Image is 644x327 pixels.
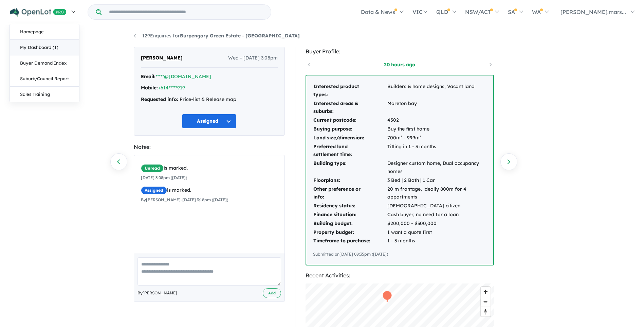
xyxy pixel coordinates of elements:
div: is marked. [141,164,283,172]
a: Suburb/Council Report [10,71,79,87]
a: Buyer Demand Index [10,55,79,71]
td: Other preference or info: [313,185,387,202]
div: Buyer Profile: [306,47,494,56]
td: I want a quote first [387,228,486,237]
td: Interested product types: [313,82,387,99]
div: Submitted on [DATE] 08:35pm ([DATE]) [313,251,486,258]
td: Residency status: [313,202,387,210]
td: [DEMOGRAPHIC_DATA] citizen [387,202,486,210]
td: Finance situation: [313,210,387,219]
td: 1 - 3 months [387,237,486,245]
div: Price-list & Release map [141,96,278,104]
td: 3 Bed | 2 Bath | 1 Car [387,176,486,185]
button: Add [263,288,281,298]
small: [DATE] 3:08pm ([DATE]) [141,175,187,180]
span: Wed - [DATE] 3:08pm [228,54,278,62]
button: Zoom in [481,287,491,297]
td: Land size/dimension: [313,134,387,142]
td: Interested areas & suburbs: [313,99,387,116]
div: Notes: [134,142,285,152]
span: [PERSON_NAME] [141,54,183,62]
input: Try estate name, suburb, builder or developer [103,5,270,19]
td: Builders & home designs, Vacant land [387,82,486,99]
td: Building type: [313,159,387,176]
img: Openlot PRO Logo White [10,8,67,17]
td: 20 m frontage, ideally 800m for 4 appartments [387,185,486,202]
div: Map marker [382,290,392,303]
td: $200,000 - $300,000 [387,219,486,228]
span: [PERSON_NAME].mars... [560,8,626,15]
td: 700m² - 999m² [387,134,486,142]
td: Timeframe to purchase: [313,237,387,245]
a: 20 hours ago [371,61,428,68]
strong: Burpengary Green Estate - [GEOGRAPHIC_DATA] [180,33,300,39]
td: Buying purpose: [313,125,387,134]
td: Cash buyer, no need for a loan [387,210,486,219]
a: My Dashboard (1) [10,40,79,55]
a: Sales Training [10,87,79,102]
span: Unread [141,164,164,172]
a: Homepage [10,24,79,40]
td: Titling in 1 - 3 months [387,142,486,159]
td: Property budget: [313,228,387,237]
td: Moreton bay [387,99,486,116]
small: By [PERSON_NAME] - [DATE] 3:18pm ([DATE]) [141,197,228,202]
button: Zoom out [481,297,491,307]
nav: breadcrumb [134,32,511,40]
td: Preferred land settlement time: [313,142,387,159]
span: By [PERSON_NAME] [137,290,177,296]
button: Reset bearing to north [481,307,491,316]
span: Assigned [141,186,167,194]
strong: Email: [141,73,155,80]
td: 4502 [387,116,486,125]
td: Buy the first home [387,125,486,134]
div: is marked. [141,186,283,194]
td: Building budget: [313,219,387,228]
td: Designer custom home, Dual occupancy homes [387,159,486,176]
strong: Mobile: [141,85,158,91]
td: Current postcode: [313,116,387,125]
button: Assigned [182,114,236,128]
div: Recent Activities: [306,271,494,280]
strong: Requested info: [141,96,178,102]
a: 129Enquiries forBurpengary Green Estate - [GEOGRAPHIC_DATA] [134,33,300,39]
td: Floorplans: [313,176,387,185]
